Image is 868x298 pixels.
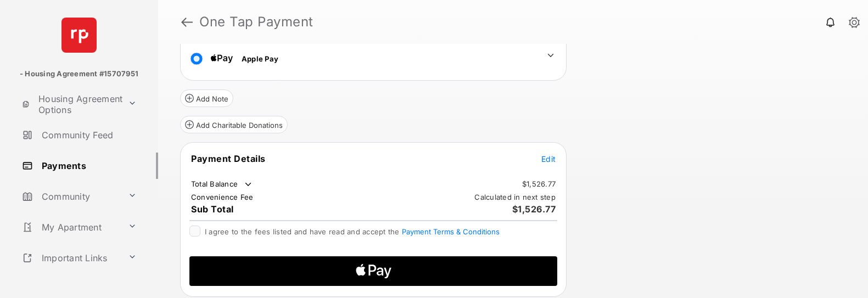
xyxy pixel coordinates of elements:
[20,69,138,80] p: - Housing Agreement #15707951
[191,192,254,202] td: Convenience Fee
[191,153,266,164] span: Payment Details
[541,153,556,164] button: Edit
[199,15,313,29] strong: One Tap Payment
[18,153,158,179] a: Payments
[18,122,158,148] a: Community Feed
[541,154,556,164] span: Edit
[18,214,124,240] a: My Apartment
[402,227,500,236] button: I agree to the fees listed and have read and accept the
[205,227,500,236] span: I agree to the fees listed and have read and accept the
[18,91,124,117] a: Housing Agreement Options
[522,179,556,189] td: $1,526.77
[18,245,124,271] a: Important Links
[242,54,278,63] span: Apple Pay
[474,192,556,202] td: Calculated in next step
[180,116,288,133] button: Add Charitable Donations
[180,89,233,107] button: Add Note
[61,18,97,53] img: svg+xml;base64,PHN2ZyB4bWxucz0iaHR0cDovL3d3dy53My5vcmcvMjAwMC9zdmciIHdpZHRoPSI2NCIgaGVpZ2h0PSI2NC...
[191,179,254,190] td: Total Balance
[512,204,556,215] span: $1,526.77
[18,183,124,210] a: Community
[191,204,234,215] span: Sub Total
